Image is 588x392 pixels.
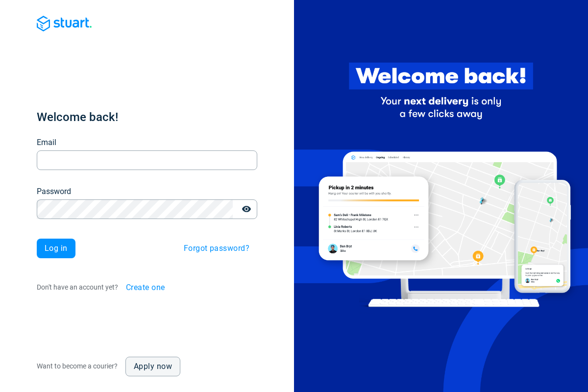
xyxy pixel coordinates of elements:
[184,245,249,252] span: Forgot password?
[37,137,56,148] label: Email
[125,357,180,376] a: Apply now
[176,239,257,258] button: Forgot password?
[45,245,68,252] span: Log in
[134,363,172,370] span: Apply now
[126,284,165,292] span: Create one
[37,239,75,258] button: Log in
[37,186,71,197] label: Password
[37,283,118,291] span: Don't have an account yet?
[37,16,92,31] img: Blue logo
[37,109,257,125] h1: Welcome back!
[118,278,173,297] button: Create one
[37,362,118,370] span: Want to become a courier?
